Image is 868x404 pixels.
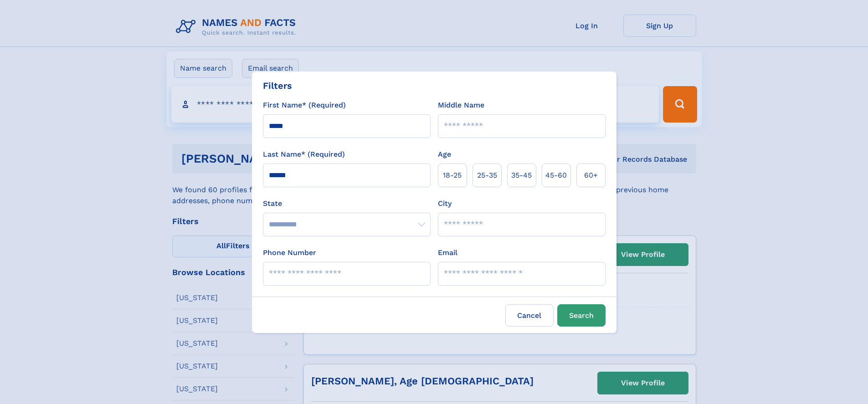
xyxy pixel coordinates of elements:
span: 45‑60 [545,170,567,181]
label: State [263,198,431,209]
label: City [438,198,452,209]
label: Cancel [505,304,554,327]
span: 18‑25 [443,170,462,181]
label: Middle Name [438,100,484,111]
label: Age [438,149,451,160]
span: 60+ [584,170,598,181]
label: First Name* (Required) [263,100,346,111]
span: 35‑45 [511,170,532,181]
button: Search [557,304,606,327]
label: Email [438,247,457,258]
label: Phone Number [263,247,316,258]
div: Filters [263,79,292,92]
span: 25‑35 [477,170,497,181]
label: Last Name* (Required) [263,149,345,160]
